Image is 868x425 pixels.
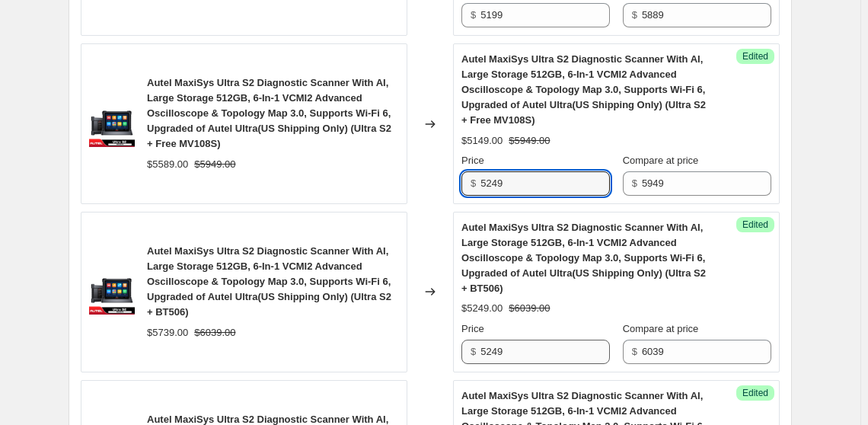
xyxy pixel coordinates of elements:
[632,346,637,357] span: $
[461,155,484,166] span: Price
[461,133,503,149] div: $5149.00
[509,301,550,316] strike: $6039.00
[461,222,706,294] span: Autel MaxiSys Ultra S2 Diagnostic Scanner With AI, Large Storage 512GB, 6-In-1 VCMI2 Advanced Osc...
[471,9,476,21] span: $
[147,157,188,172] div: $5589.00
[471,177,476,189] span: $
[742,387,768,399] span: Edited
[742,219,768,231] span: Edited
[461,53,706,126] span: Autel MaxiSys Ultra S2 Diagnostic Scanner With AI, Large Storage 512GB, 6-In-1 VCMI2 Advanced Osc...
[147,325,188,340] div: $5739.00
[194,325,235,340] strike: $6039.00
[623,323,699,334] span: Compare at price
[147,245,391,318] span: Autel MaxiSys Ultra S2 Diagnostic Scanner With AI, Large Storage 512GB, 6-In-1 VCMI2 Advanced Osc...
[89,101,135,147] img: Ultra_S2_80x.png
[147,77,391,149] span: Autel MaxiSys Ultra S2 Diagnostic Scanner With AI, Large Storage 512GB, 6-In-1 VCMI2 Advanced Osc...
[461,301,503,316] div: $5249.00
[742,50,768,62] span: Edited
[632,9,637,21] span: $
[89,269,135,315] img: Ultra_S2_80x.png
[509,133,550,149] strike: $5949.00
[194,157,235,172] strike: $5949.00
[461,323,484,334] span: Price
[623,155,699,166] span: Compare at price
[471,346,476,357] span: $
[632,177,637,189] span: $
